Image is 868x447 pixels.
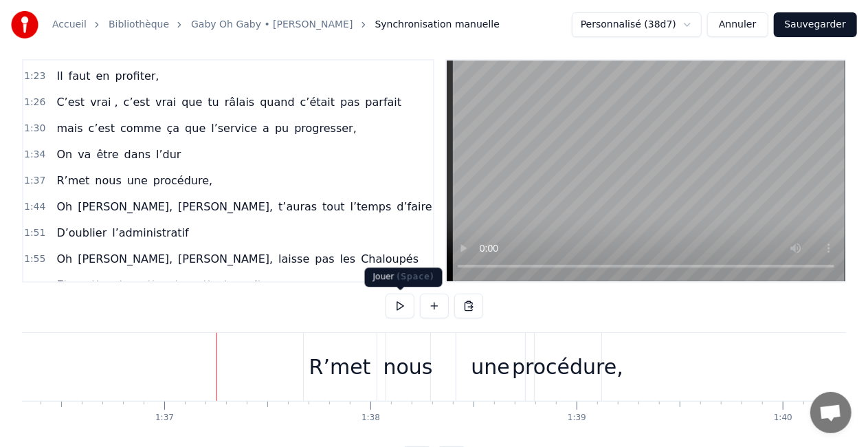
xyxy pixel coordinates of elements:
[810,392,852,433] a: Ouvrir le chat
[55,173,91,188] span: R’met
[359,251,420,267] span: Chaloupés
[397,272,434,281] span: ( Space )
[55,225,108,241] span: D’oublier
[223,277,236,293] span: ta
[55,120,84,136] span: mais
[293,120,358,136] span: progresser,
[55,277,69,293] span: Et
[76,251,174,267] span: [PERSON_NAME],
[24,226,45,240] span: 1:51
[166,120,181,136] span: ça
[512,351,623,382] div: procédure,
[258,94,296,110] span: quand
[24,122,45,135] span: 1:30
[111,225,190,241] span: l’administratif
[210,120,258,136] span: l’service
[93,173,122,188] span: nous
[95,146,120,162] span: être
[183,120,207,136] span: que
[89,94,119,110] span: vrai ,
[111,277,125,293] span: et
[122,94,151,110] span: c’est
[128,277,164,293] span: gratte
[94,68,111,84] span: en
[395,199,433,215] span: d’faire
[109,18,169,32] a: Bibliothèque
[321,199,346,215] span: tout
[206,94,220,110] span: tu
[365,268,443,287] div: Jouer
[52,18,87,32] a: Accueil
[119,120,163,136] span: comme
[383,351,433,382] div: nous
[223,94,256,110] span: râlais
[155,146,182,162] span: l’dur
[76,146,92,162] span: va
[67,68,92,84] span: faut
[55,199,74,215] span: Oh
[24,69,45,83] span: 1:23
[774,12,857,37] button: Sauvegarder
[24,279,45,292] span: 2:02
[309,351,371,382] div: R’met
[277,251,311,267] span: laisse
[274,120,290,136] span: pu
[191,18,353,32] a: Gaby Oh Gaby • [PERSON_NAME]
[339,94,361,110] span: pas
[55,68,64,84] span: Il
[87,120,116,136] span: c’est
[774,413,792,424] div: 1:40
[707,12,768,37] button: Annuler
[349,199,393,215] span: l’temps
[361,413,380,424] div: 1:38
[313,251,335,267] span: pas
[55,251,74,267] span: Oh
[52,18,500,32] nav: breadcrumb
[277,199,318,215] span: t’auras
[24,174,45,188] span: 1:37
[24,96,45,109] span: 1:26
[339,251,357,267] span: les
[24,252,45,266] span: 1:55
[375,18,500,32] span: Synchronisation manuelle
[167,277,181,293] span: et
[55,94,86,110] span: C’est
[24,148,45,162] span: 1:34
[155,413,174,424] div: 1:37
[76,199,174,215] span: [PERSON_NAME],
[72,277,109,293] span: gratte
[55,146,74,162] span: On
[261,120,271,136] span: a
[183,277,220,293] span: gratte
[24,200,45,214] span: 1:44
[126,173,149,188] span: une
[180,94,203,110] span: que
[471,351,509,382] div: une
[113,68,160,84] span: profiter,
[123,146,152,162] span: dans
[568,413,586,424] div: 1:39
[239,277,281,293] span: guitare
[154,94,177,110] span: vrai
[299,94,337,110] span: c’était
[152,173,214,188] span: procédure,
[177,199,274,215] span: [PERSON_NAME],
[177,251,274,267] span: [PERSON_NAME],
[364,94,403,110] span: parfait
[11,11,38,39] img: youka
